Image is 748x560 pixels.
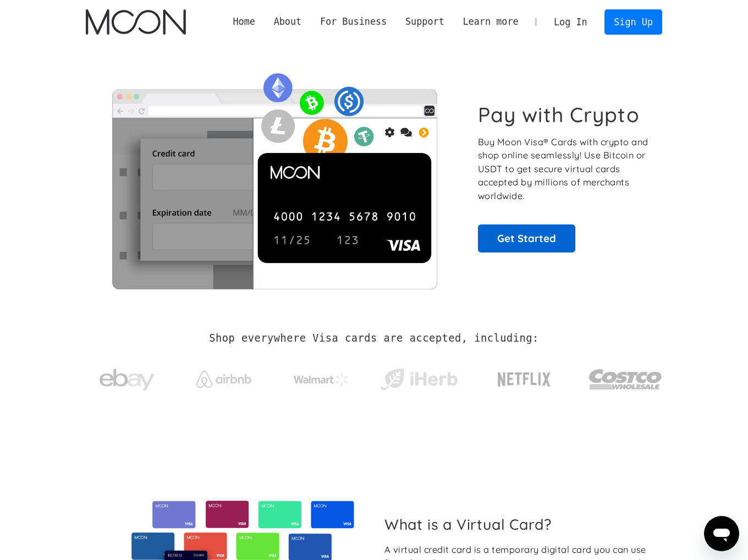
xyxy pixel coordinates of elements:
a: iHerb [378,354,460,399]
div: Learn more [463,15,518,29]
a: Sign Up [604,9,662,34]
a: Log In [544,10,596,34]
h1: Pay with Crypto [478,102,640,127]
iframe: Button to launch messaging window [704,516,739,551]
img: Netflix [497,366,552,393]
div: Support [405,15,444,29]
div: Support [396,15,453,29]
div: For Business [311,15,396,29]
img: Walmart [294,373,349,386]
div: For Business [320,15,387,29]
p: Buy Moon Visa® Cards with crypto and shop online seamlessly! Use Bitcoin or USDT to get secure vi... [478,135,650,203]
a: ebay [86,352,168,403]
a: Airbnb [183,360,265,393]
img: Moon Cards let you spend your crypto anywhere Visa is accepted. [86,65,463,289]
div: About [274,15,302,29]
img: Costco [588,359,662,400]
a: Walmart [280,362,362,392]
a: Netflix [475,355,574,399]
h2: What is a Virtual Card? [384,515,653,533]
img: Airbnb [196,371,251,388]
h2: Shop everywhere Visa cards are accepted, including: [209,332,538,344]
a: Costco [588,348,662,405]
a: Get Started [478,224,575,252]
img: Moon Logo [86,9,185,35]
img: ebay [100,363,155,397]
a: home [86,9,185,35]
div: About [265,15,311,29]
a: Home [224,15,265,29]
div: Learn more [454,15,528,29]
img: iHerb [378,365,460,394]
